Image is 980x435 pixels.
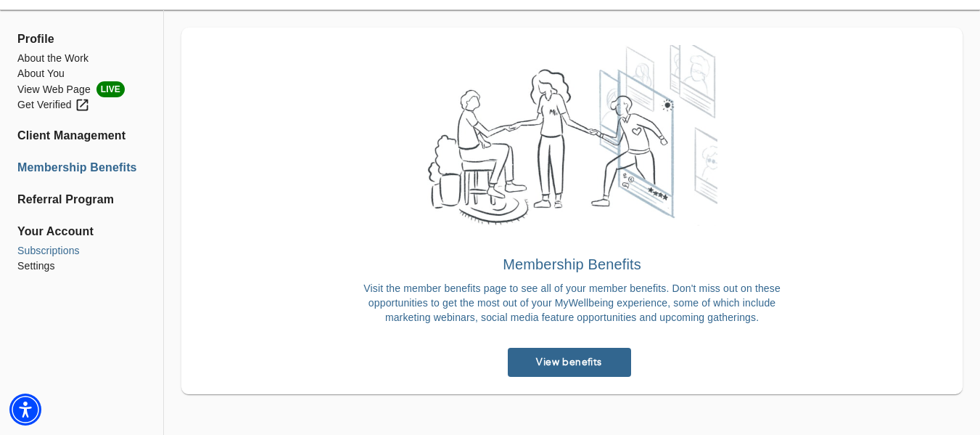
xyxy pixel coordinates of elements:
img: Welcome [427,45,717,226]
a: About You [17,66,146,81]
div: Get Verified [17,97,90,113]
a: View Web PageLIVE [17,81,146,97]
li: View Web Page [17,81,146,97]
h6: Membership Benefits [359,253,785,276]
a: About the Work [17,51,146,66]
div: Accessibility Menu [9,394,41,426]
a: Membership Benefits [17,159,146,176]
p: Visit the member benefits page to see all of your member benefits. Don't miss out on these opport... [359,281,785,325]
a: Settings [17,259,146,274]
span: LIVE [96,81,125,97]
a: View benefits [508,348,631,377]
span: Your Account [17,223,146,240]
a: Get Verified [17,97,146,113]
a: Client Management [17,127,146,145]
a: Subscriptions [17,243,146,259]
span: Profile [17,31,146,48]
span: View benefits [514,355,625,369]
a: Referral Program [17,191,146,208]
